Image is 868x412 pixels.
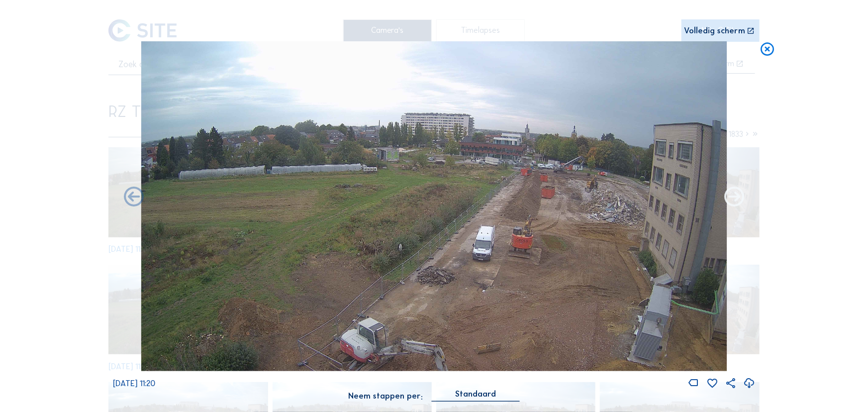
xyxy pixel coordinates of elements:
[431,390,520,401] div: Standaard
[141,41,727,371] img: Image
[122,186,146,209] i: Forward
[113,379,155,388] span: [DATE] 11:20
[348,392,423,400] div: Neem stappen per:
[684,27,746,35] div: Volledig scherm
[455,390,496,399] div: Standaard
[723,186,747,209] i: Back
